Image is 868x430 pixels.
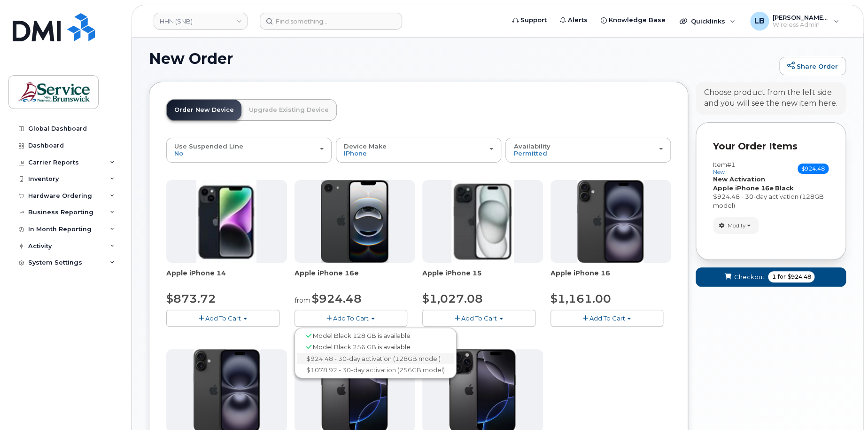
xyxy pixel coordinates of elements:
span: iPhone [344,149,367,157]
button: Use Suspended Line No [166,138,332,162]
strong: Black [775,184,794,192]
span: Availability [513,142,550,150]
span: Modify [728,221,746,230]
div: Choose product from the left side and you will see the new item here. [704,87,837,109]
span: Permitted [513,149,547,157]
span: Add To Cart [333,314,369,322]
button: Add To Cart [550,310,664,326]
div: $924.48 - 30-day activation (128GB model) [713,192,829,210]
small: new [713,169,725,175]
a: Order New Device [167,100,241,120]
span: Model Black 128 GB is available [313,332,411,339]
img: iphone14.jpg [196,180,256,263]
span: No [174,149,183,157]
img: iphone16e.png [321,180,388,263]
button: Add To Cart [422,310,535,326]
span: Add To Cart [589,314,625,322]
img: iphone15.jpg [451,180,514,263]
span: Checkout [734,273,764,281]
button: Device Make iPhone [336,138,501,162]
a: $1078.92 - 30-day activation (256GB model) [297,364,454,376]
small: from [294,296,310,305]
span: Device Make [344,142,387,150]
div: Apple iPhone 14 [166,268,287,287]
span: Add To Cart [461,314,497,322]
button: Add To Cart [294,310,408,326]
p: Your Order Items [713,140,829,153]
button: Availability Permitted [505,138,671,162]
span: $1,161.00 [550,292,611,305]
span: Model Black 256 GB is available [313,343,411,351]
h1: New Order [149,50,775,67]
span: $924.48 [312,292,362,305]
span: $924.48 [787,273,811,281]
span: $924.48 [798,164,829,174]
a: Upgrade Existing Device [241,100,336,120]
div: Apple iPhone 16e [294,268,415,287]
strong: New Activation [713,175,765,183]
div: Apple iPhone 16 [550,268,671,287]
a: Share Order [779,57,846,76]
span: #1 [727,161,736,168]
button: Checkout 1 for $924.48 [696,267,846,287]
img: iphone_16_plus.png [577,180,643,263]
strong: Apple iPhone 16e [713,184,774,192]
button: Modify [713,217,759,234]
span: Use Suspended Line [174,142,243,150]
span: for [775,273,787,281]
button: Add To Cart [166,310,279,326]
a: $924.48 - 30-day activation (128GB model) [297,353,454,365]
div: Apple iPhone 15 [422,268,543,287]
span: $1,027.08 [422,292,483,305]
span: 1 [772,273,775,281]
h3: Item [713,161,736,175]
span: $873.72 [166,292,216,305]
span: Add To Cart [205,314,241,322]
